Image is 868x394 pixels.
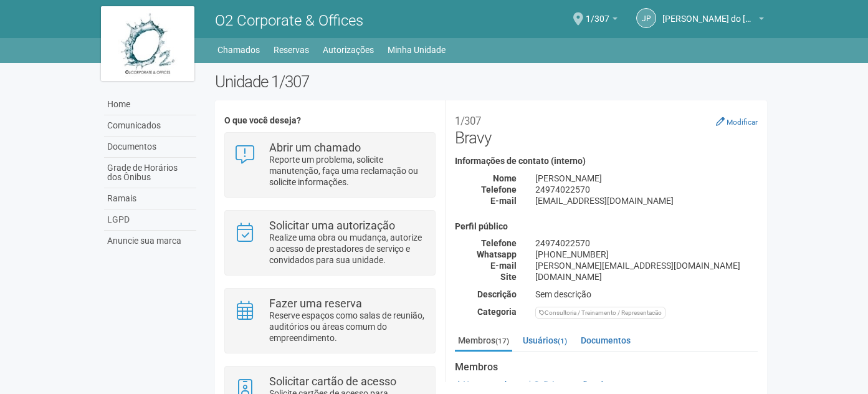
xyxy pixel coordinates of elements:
div: 24974022570 [526,184,767,195]
a: Grade de Horários dos Ônibus [104,158,196,188]
strong: Fazer uma reserva [269,297,362,310]
strong: Solicitar cartão de acesso [269,375,396,388]
span: João Pedro do Nascimento [662,2,756,24]
a: Ramais [104,188,196,209]
a: Documentos [104,137,196,158]
a: Usuários(1) [520,331,570,350]
h4: Informações de contato (interno) [455,156,758,166]
a: Anuncie sua marca [104,231,196,251]
strong: Site [500,272,517,282]
strong: Categoria [477,307,517,317]
p: Realize uma obra ou mudança, autorize o acesso de prestadores de serviço e convidados para sua un... [269,232,426,266]
a: [PERSON_NAME] do [PERSON_NAME] [662,16,764,26]
div: [DOMAIN_NAME] [526,271,767,282]
small: Modificar [727,118,758,127]
a: Solicitar cartões de acesso [526,380,637,390]
strong: E-mail [490,196,517,206]
small: (17) [495,337,509,345]
div: [PERSON_NAME] [526,173,767,184]
a: Chamados [217,41,260,59]
div: [PHONE_NUMBER] [526,249,767,260]
h4: O que você deseja? [224,116,436,125]
a: Home [104,94,196,115]
a: Membros(17) [455,331,512,352]
span: 1/307 [586,2,609,24]
span: O2 Corporate & Offices [215,12,363,29]
strong: Membros [455,362,758,373]
a: Minha Unidade [388,41,446,59]
h4: Perfil público [455,222,758,231]
strong: Descrição [477,289,517,299]
a: 1/307 [586,16,618,26]
small: 1/307 [455,115,481,127]
a: Comunicados [104,115,196,137]
div: 24974022570 [526,238,767,249]
a: Fazer uma reserva Reserve espaços como salas de reunião, auditórios ou áreas comum do empreendime... [234,298,426,344]
a: Documentos [578,331,634,350]
strong: Solicitar uma autorização [269,219,395,232]
a: JP [636,8,656,28]
a: Abrir um chamado Reporte um problema, solicite manutenção, faça uma reclamação ou solicite inform... [234,142,426,188]
img: logo.jpg [101,6,194,81]
strong: E-mail [490,261,517,271]
strong: Whatsapp [477,249,517,259]
p: Reserve espaços como salas de reunião, auditórios ou áreas comum do empreendimento. [269,310,426,344]
div: Sem descrição [526,289,767,300]
a: Novo membro [455,380,518,390]
a: Reservas [274,41,309,59]
h2: Bravy [455,110,758,147]
strong: Telefone [481,238,517,248]
strong: Nome [493,173,517,183]
a: Modificar [716,117,758,127]
a: Autorizações [323,41,374,59]
div: [PERSON_NAME][EMAIL_ADDRESS][DOMAIN_NAME] [526,260,767,271]
strong: Abrir um chamado [269,141,361,154]
div: Consultoria / Treinamento / Representacão [535,307,665,319]
strong: Telefone [481,185,517,195]
a: Solicitar uma autorização Realize uma obra ou mudança, autorize o acesso de prestadores de serviç... [234,220,426,266]
p: Reporte um problema, solicite manutenção, faça uma reclamação ou solicite informações. [269,154,426,188]
div: [EMAIL_ADDRESS][DOMAIN_NAME] [526,195,767,206]
a: LGPD [104,209,196,231]
small: (1) [558,337,567,345]
h2: Unidade 1/307 [215,72,768,91]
